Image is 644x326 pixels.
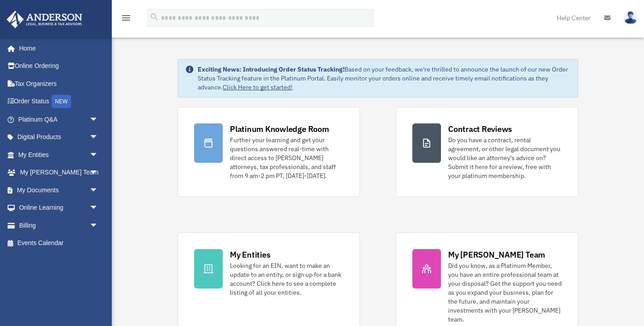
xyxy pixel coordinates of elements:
div: My [PERSON_NAME] Team [448,249,545,260]
a: My Documentsarrow_drop_down [6,181,112,199]
span: arrow_drop_down [89,199,107,217]
div: Further your learning and get your questions answered real-time with direct access to [PERSON_NAM... [230,135,343,180]
span: arrow_drop_down [89,181,107,199]
a: Click Here to get started! [223,83,292,91]
a: Events Calendar [6,234,112,252]
img: User Pic [624,11,637,24]
a: Tax Organizers [6,75,112,93]
div: Do you have a contract, rental agreement, or other legal document you would like an attorney's ad... [448,135,562,180]
a: Platinum Q&Aarrow_drop_down [6,110,112,128]
div: Contract Reviews [448,123,512,135]
a: Billingarrow_drop_down [6,216,112,234]
a: Home [6,39,107,57]
i: search [149,12,159,22]
a: Platinum Knowledge Room Further your learning and get your questions answered real-time with dire... [178,107,360,197]
a: My [PERSON_NAME] Teamarrow_drop_down [6,164,112,182]
a: Contract Reviews Do you have a contract, rental agreement, or other legal document you would like... [396,107,578,197]
a: menu [121,16,131,23]
div: My Entities [230,249,270,260]
div: NEW [51,95,71,108]
strong: Exciting News: Introducing Order Status Tracking! [198,65,344,73]
a: Online Learningarrow_drop_down [6,199,112,217]
img: Anderson Advisors Platinum Portal [4,11,85,28]
div: Platinum Knowledge Room [230,123,329,135]
a: My Entitiesarrow_drop_down [6,146,112,164]
span: arrow_drop_down [89,128,107,147]
div: Based on your feedback, we're thrilled to announce the launch of our new Order Status Tracking fe... [198,65,571,92]
i: menu [121,13,131,23]
span: arrow_drop_down [89,164,107,182]
div: Looking for an EIN, want to make an update to an entity, or sign up for a bank account? Click her... [230,261,343,297]
span: arrow_drop_down [89,216,107,235]
a: Digital Productsarrow_drop_down [6,128,112,146]
span: arrow_drop_down [89,146,107,164]
span: arrow_drop_down [89,110,107,129]
div: Did you know, as a Platinum Member, you have an entire professional team at your disposal? Get th... [448,261,562,324]
a: Order StatusNEW [6,93,112,111]
a: Online Ordering [6,57,112,75]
